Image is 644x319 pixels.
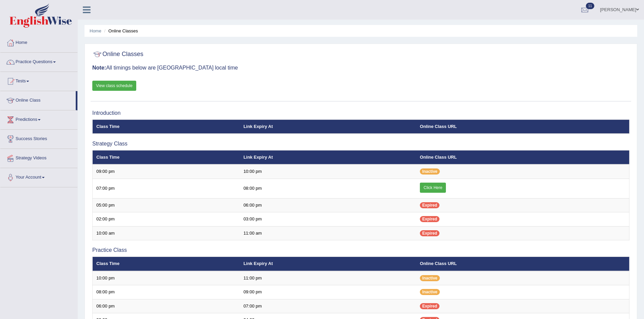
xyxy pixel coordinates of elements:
[240,198,416,212] td: 06:00 pm
[420,183,446,193] a: Click Here
[586,3,594,9] span: 11
[240,164,416,179] td: 10:00 pm
[93,299,240,313] td: 06:00 pm
[240,257,416,271] th: Link Expiry At
[93,119,240,134] th: Class Time
[416,119,629,134] th: Online Class URL
[0,72,77,89] a: Tests
[0,53,77,70] a: Practice Questions
[240,150,416,164] th: Link Expiry At
[92,49,143,59] h2: Online Classes
[240,285,416,299] td: 09:00 pm
[240,212,416,227] td: 03:00 pm
[90,28,101,33] a: Home
[93,271,240,285] td: 10:00 pm
[93,179,240,198] td: 07:00 pm
[240,226,416,240] td: 11:00 am
[93,285,240,299] td: 08:00 pm
[240,119,416,134] th: Link Expiry At
[92,65,106,71] b: Note:
[420,230,439,236] span: Expired
[0,33,77,50] a: Home
[0,91,76,108] a: Online Class
[93,164,240,179] td: 09:00 pm
[420,202,439,208] span: Expired
[240,299,416,313] td: 07:00 pm
[240,179,416,198] td: 08:00 pm
[0,149,77,166] a: Strategy Videos
[102,28,138,34] li: Online Classes
[416,257,629,271] th: Online Class URL
[0,110,77,127] a: Predictions
[92,81,136,91] a: View class schedule
[93,226,240,240] td: 10:00 am
[420,216,439,222] span: Expired
[420,275,440,281] span: Inactive
[0,130,77,147] a: Success Stories
[92,65,629,71] h3: All timings below are [GEOGRAPHIC_DATA] local time
[240,271,416,285] td: 11:00 pm
[420,289,440,295] span: Inactive
[0,168,77,185] a: Your Account
[93,198,240,212] td: 05:00 pm
[420,303,439,309] span: Expired
[93,150,240,164] th: Class Time
[92,110,629,116] h3: Introduction
[92,141,629,147] h3: Strategy Class
[420,168,440,175] span: Inactive
[93,257,240,271] th: Class Time
[93,212,240,227] td: 02:00 pm
[416,150,629,164] th: Online Class URL
[92,247,629,253] h3: Practice Class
